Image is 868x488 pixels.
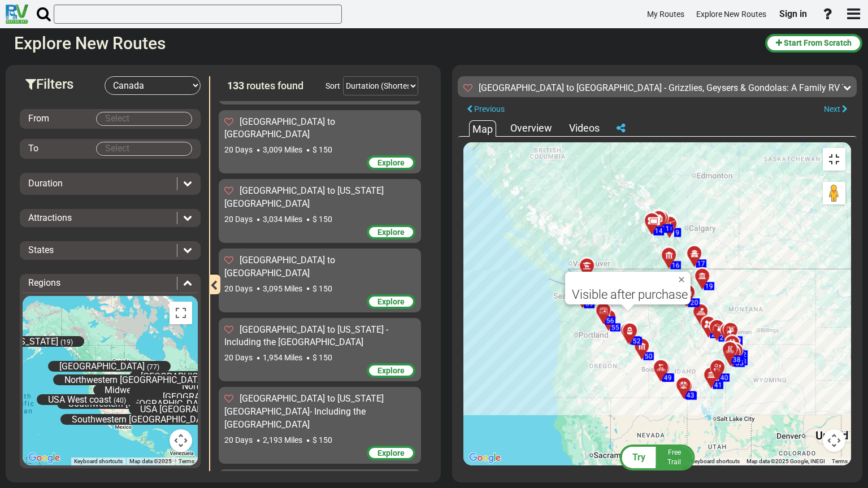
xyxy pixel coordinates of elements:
[458,102,514,117] button: Previous
[367,155,415,170] div: Explore
[224,393,384,430] span: [GEOGRAPHIC_DATA] to [US_STATE][GEOGRAPHIC_DATA]- Including the [GEOGRAPHIC_DATA]
[697,259,705,267] span: 17
[611,323,619,331] span: 55
[507,121,555,136] div: Overview
[25,77,105,91] h3: Filters
[64,374,205,385] span: Northwestern [GEOGRAPHIC_DATA]
[632,452,645,463] span: Try
[705,282,713,290] span: 19
[617,444,698,471] button: Try FreeTrail
[469,120,496,137] div: Map
[662,224,670,232] span: 11
[734,358,741,366] span: 36
[823,148,845,171] button: Toggle fullscreen view
[263,215,302,224] span: 3,034 Miles
[14,34,757,53] h2: Explore New Routes
[645,352,653,360] span: 50
[747,458,825,464] span: Map data ©2025 Google, INEGI
[224,435,253,445] span: 20 Days
[631,336,639,344] span: 53
[765,34,862,53] button: Start From Scratch
[140,404,245,415] span: USA [GEOGRAPHIC_DATA]
[691,298,698,306] span: 20
[672,261,680,269] span: 16
[647,10,684,19] span: My Routes
[147,363,159,371] span: (77)
[667,448,681,466] span: Free Trail
[325,80,340,91] div: Sort
[263,284,302,293] span: 3,095 Miles
[714,381,722,389] span: 41
[263,435,302,445] span: 2,193 Miles
[734,336,741,344] span: 29
[224,145,253,154] span: 20 Days
[566,121,602,136] div: Videos
[688,391,696,399] span: 44
[313,145,332,154] span: $ 150
[263,353,302,362] span: 1,954 Miles
[721,373,728,381] span: 40
[784,38,852,47] span: Start From Scratch
[313,215,332,224] span: $ 150
[655,226,663,234] span: 14
[720,333,728,341] span: 26
[676,229,680,237] span: 9
[227,80,244,91] span: 133
[114,396,126,404] span: (40)
[823,182,845,204] button: Drag Pegman onto the map to open Street View
[74,457,123,465] button: Keyboard shortcuts
[12,336,58,347] span: [US_STATE]
[224,116,335,140] span: [GEOGRAPHIC_DATA] to [GEOGRAPHIC_DATA]
[642,3,689,25] a: My Routes
[739,357,747,365] span: 33
[367,294,415,309] div: Explore
[377,366,405,375] span: Explore
[219,179,421,243] div: [GEOGRAPHIC_DATA] to [US_STATE][GEOGRAPHIC_DATA] 20 Days 3,034 Miles $ 150 Explore
[97,112,192,125] input: Select
[691,457,740,465] button: Keyboard shortcuts
[313,353,332,362] span: $ 150
[28,113,49,124] span: From
[6,5,28,24] img: RvPlanetLogo.png
[263,145,302,154] span: 3,009 Miles
[170,302,192,324] button: Toggle fullscreen view
[633,337,641,345] span: 52
[655,227,663,235] span: 13
[179,458,194,464] a: Terms (opens in new tab)
[28,277,60,288] span: Regions
[687,391,695,399] span: 43
[677,272,691,287] button: Close
[733,355,741,363] span: 38
[474,104,505,114] span: Previous
[23,177,198,190] div: Duration
[377,448,405,457] span: Explore
[585,299,593,307] span: 59
[711,330,719,338] span: 25
[48,394,111,405] span: USA West coast
[832,458,848,464] a: Terms (opens in new tab)
[224,215,253,224] span: 20 Days
[824,104,840,114] span: Next
[367,446,415,460] div: Explore
[219,249,421,312] div: [GEOGRAPHIC_DATA] to [GEOGRAPHIC_DATA] 20 Days 3,095 Miles $ 150 Explore
[367,363,415,378] div: Explore
[377,228,405,237] span: Explore
[606,316,614,324] span: 56
[224,255,335,278] span: [GEOGRAPHIC_DATA] to [GEOGRAPHIC_DATA]
[224,185,384,209] span: [GEOGRAPHIC_DATA] to [US_STATE][GEOGRAPHIC_DATA]
[572,287,688,302] span: Visible after purchase
[585,300,593,308] span: 57
[691,3,771,25] a: Explore New Routes
[313,435,332,445] span: $ 150
[25,451,63,465] img: Google
[736,359,744,367] span: 35
[664,373,672,381] span: 49
[224,284,253,293] span: 20 Days
[466,451,504,465] img: Google
[170,429,192,452] button: Map camera controls
[129,458,172,464] span: Map data ©2025
[25,451,63,465] a: Open this area in Google Maps (opens a new window)
[224,353,253,362] span: 20 Days
[28,143,38,154] span: To
[219,387,421,464] div: [GEOGRAPHIC_DATA] to [US_STATE][GEOGRAPHIC_DATA]- Including the [GEOGRAPHIC_DATA] 20 Days 2,193 M...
